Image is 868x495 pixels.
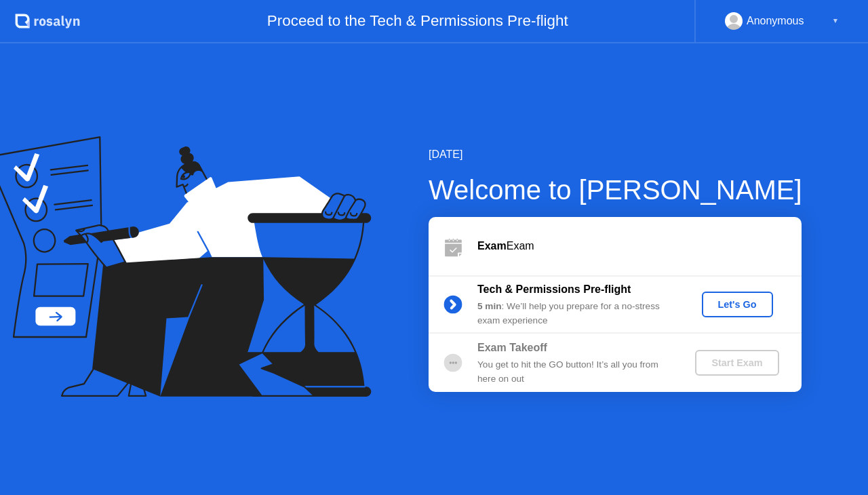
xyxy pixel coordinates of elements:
[477,300,673,328] div: : We’ll help you prepare for a no-stress exam experience
[702,292,773,317] button: Let's Go
[477,283,631,295] b: Tech & Permissions Pre-flight
[429,170,802,210] div: Welcome to [PERSON_NAME]
[477,358,673,386] div: You get to hit the GO button! It’s all you from here on out
[701,357,773,368] div: Start Exam
[707,299,768,310] div: Let's Go
[477,240,507,252] b: Exam
[747,12,804,30] div: Anonymous
[695,350,778,376] button: Start Exam
[832,12,839,30] div: ▼
[429,146,802,163] div: [DATE]
[477,342,547,353] b: Exam Takeoff
[477,238,802,254] div: Exam
[477,301,502,311] b: 5 min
